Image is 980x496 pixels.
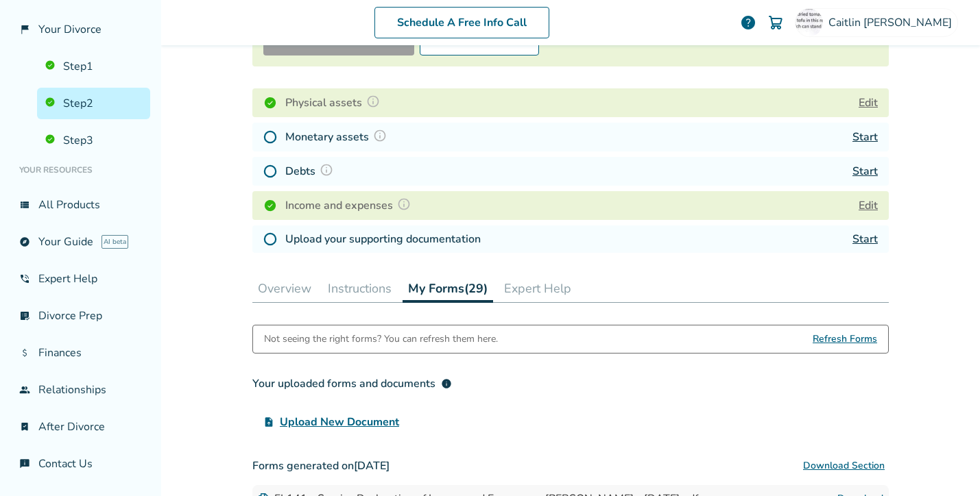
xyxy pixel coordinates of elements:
[264,325,498,353] div: Not seeing the right forms? You can refresh them here.
[19,236,30,247] span: explore
[911,430,980,496] iframe: Chat Widget
[320,163,333,177] img: Question Mark
[263,417,274,427] span: upload_file
[285,197,415,214] h4: Income and expenses
[11,374,150,406] a: groupRelationships
[859,197,878,214] button: Edit
[796,9,823,36] img: Caitlin Flom
[499,275,577,302] button: Expert Help
[397,197,411,211] img: Question Mark
[285,231,481,247] h4: Upload your supporting documentation
[19,24,30,35] span: flag_2
[767,14,784,31] img: Cart
[813,325,877,353] span: Refresh Forms
[852,164,878,179] a: Start
[374,7,549,38] a: Schedule A Free Info Call
[280,414,399,430] span: Upload New Document
[263,96,277,110] img: Completed
[322,275,397,302] button: Instructions
[11,226,150,258] a: exploreYour GuideAI beta
[11,14,150,45] a: flag_2Your Divorce
[19,347,30,358] span: attach_money
[19,458,30,469] span: chat_info
[852,129,878,145] a: Start
[38,22,101,37] span: Your Divorce
[740,14,756,31] a: help
[252,275,317,302] button: Overview
[37,51,150,82] a: Step1
[11,156,150,184] li: Your Resources
[19,310,30,321] span: list_alt_check
[252,375,452,392] div: Your uploaded forms and documents
[252,452,889,480] h3: Forms generated on [DATE]
[11,189,150,221] a: view_listAll Products
[37,88,150,119] a: Step2
[799,452,889,480] button: Download Section
[11,263,150,295] a: phone_in_talkExpert Help
[373,129,387,142] img: Question Mark
[263,130,277,144] img: Not Started
[19,421,30,432] span: bookmark_check
[11,337,150,369] a: attach_moneyFinances
[37,125,150,156] a: Step3
[19,384,30,395] span: group
[11,448,150,480] a: chat_infoContact Us
[19,199,30,210] span: view_list
[441,378,452,389] span: info
[852,232,878,247] a: Start
[403,275,493,303] button: My Forms(29)
[11,411,150,443] a: bookmark_checkAfter Divorce
[11,300,150,332] a: list_alt_checkDivorce Prep
[263,164,277,178] img: Not Started
[101,235,128,249] span: AI beta
[859,95,878,111] button: Edit
[285,94,384,112] h4: Physical assets
[285,128,391,146] h4: Monetary assets
[285,162,337,180] h4: Debts
[263,232,277,246] img: Not Started
[263,199,277,212] img: Completed
[19,273,30,284] span: phone_in_talk
[366,95,380,108] img: Question Mark
[828,15,957,30] span: Caitlin [PERSON_NAME]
